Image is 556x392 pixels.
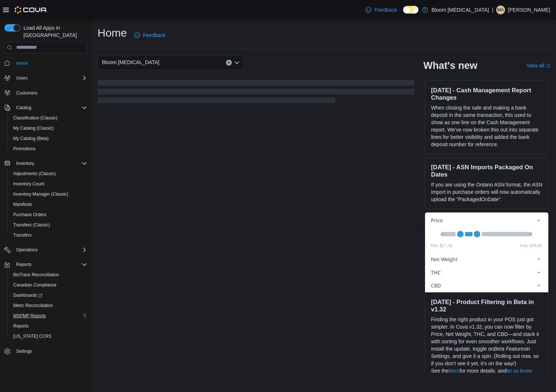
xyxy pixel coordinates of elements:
a: MSPMP Reports [10,311,49,320]
span: Adjustments (Classic) [10,169,87,178]
span: Promotions [10,144,87,153]
span: Classification (Classic) [10,114,87,122]
em: Beta Features [494,346,526,352]
a: Dashboards [10,291,45,300]
button: Customers [1,88,90,98]
span: Canadian Compliance [10,281,87,289]
a: Classification (Classic) [10,114,61,122]
a: Customers [13,89,40,97]
span: Settings [13,347,87,356]
img: Cova [15,6,47,14]
h3: [DATE] - ASN Imports Packaged On Dates [431,163,542,178]
a: BioTrack Reconciliation [10,270,62,279]
button: BioTrack Reconciliation [7,270,90,280]
span: Users [13,74,87,82]
span: MSPMP Reports [13,313,46,319]
span: Inventory Count [10,180,87,188]
span: MSPMP Reports [10,311,87,320]
button: Classification (Classic) [7,113,90,123]
a: Canadian Compliance [10,281,59,289]
a: Adjustments (Classic) [10,169,59,178]
button: Settings [1,346,90,356]
span: Inventory [16,160,34,166]
span: My Catalog (Beta) [10,134,87,143]
a: let us know what you think [431,368,532,381]
a: My Catalog (Classic) [10,124,57,133]
a: Home [13,59,31,68]
p: Finding the right product in your POS just got simpler. In Cova v1.32, you can now filter by Pric... [431,316,542,367]
a: Feedback [363,3,400,17]
span: MA [497,5,504,14]
button: Inventory Count [7,179,90,189]
span: Inventory Count [13,181,44,187]
span: Dashboards [13,292,43,298]
span: Transfers (Classic) [10,221,87,229]
p: | [492,5,493,14]
button: Inventory Manager (Classic) [7,189,90,199]
span: BioTrack Reconciliation [10,270,87,279]
button: Operations [1,245,90,255]
a: Feedback [131,28,168,42]
span: Adjustments (Classic) [13,171,56,177]
button: My Catalog (Classic) [7,123,90,133]
p: [PERSON_NAME] [508,5,550,14]
button: Manifests [7,199,90,210]
button: Purchase Orders [7,210,90,220]
button: Catalog [1,103,90,113]
span: Dashboards [10,291,87,300]
span: Catalog [13,103,87,112]
p: See the for more details, and after you’ve given it a try. [431,367,542,382]
span: My Catalog (Classic) [13,125,54,131]
span: Catalog [16,105,31,111]
span: Transfers [13,232,32,238]
button: Users [1,73,90,83]
p: When closing the safe and making a bank deposit in the same transaction, this used to show as one... [431,104,542,148]
span: Purchase Orders [10,210,87,219]
a: Reports [10,322,32,330]
button: Catalog [13,103,34,112]
a: Settings [13,347,35,356]
button: Operations [13,245,41,254]
button: Canadian Compliance [7,280,90,290]
a: View allExternal link [527,63,550,69]
input: Dark Mode [403,6,418,14]
span: Transfers [10,231,87,240]
h3: [DATE] - Product Filtering in Beta in v1.32 [431,298,542,313]
a: Dashboards [7,290,90,300]
span: Operations [16,247,38,253]
span: Purchase Orders [13,212,47,218]
a: Manifests [10,200,35,209]
a: Purchase Orders [10,210,50,219]
span: Feedback [143,32,165,39]
a: Inventory Count [10,180,47,188]
a: Transfers [10,231,34,240]
span: Loading [98,81,414,105]
span: Home [16,60,28,66]
span: Bloom [MEDICAL_DATA] [102,58,160,67]
span: Users [16,75,28,81]
span: Washington CCRS [10,332,87,341]
button: [US_STATE] CCRS [7,331,90,341]
p: Bloom [MEDICAL_DATA] [432,5,489,14]
span: Promotions [13,146,36,152]
a: Inventory Manager (Classic) [10,190,71,199]
span: Manifests [10,200,87,209]
span: Reports [10,322,87,330]
span: Inventory Manager (Classic) [10,190,87,199]
span: Transfers (Classic) [13,222,50,228]
span: My Catalog (Beta) [13,136,49,141]
span: Manifests [13,201,32,207]
span: Settings [16,348,32,354]
span: Feedback [374,6,397,14]
span: My Catalog (Classic) [10,124,87,133]
h1: Home [98,26,127,40]
span: Load All Apps in [GEOGRAPHIC_DATA] [21,24,87,39]
button: Open list of options [234,60,240,66]
span: Canadian Compliance [13,282,56,288]
button: Inventory [13,159,37,168]
div: Mohammed Alqadhi [496,5,505,14]
span: Inventory Manager (Classic) [13,191,68,197]
h3: [DATE] - Cash Management Report Changes [431,86,542,101]
span: Customers [13,88,87,97]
